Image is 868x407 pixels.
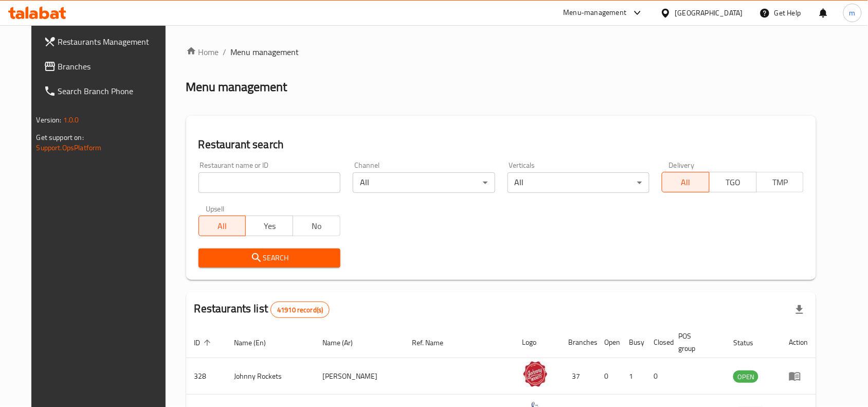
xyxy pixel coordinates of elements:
[322,337,366,349] span: Name (Ar)
[58,60,168,73] span: Branches
[37,131,84,144] span: Get support on:
[186,46,817,58] nav: breadcrumb
[596,327,621,358] th: Open
[270,302,330,318] div: Total records count
[314,358,404,395] td: [PERSON_NAME]
[245,216,293,236] button: Yes
[522,361,548,387] img: Johnny Rockets
[293,216,340,236] button: No
[756,172,804,192] button: TMP
[203,219,242,234] span: All
[514,327,560,358] th: Logo
[226,358,315,395] td: Johnny Rockets
[646,327,671,358] th: Closed
[564,7,627,19] div: Menu-management
[231,46,299,58] span: Menu management
[58,85,168,97] span: Search Branch Phone
[271,305,329,315] span: 41910 record(s)
[198,137,804,152] h2: Restaurant search
[223,46,227,58] li: /
[508,172,649,193] div: All
[35,79,176,103] a: Search Branch Phone
[849,7,856,19] span: m
[186,358,226,395] td: 328
[37,141,102,154] a: Support.OpsPlatform
[186,79,287,95] h2: Menu management
[714,175,753,190] span: TGO
[35,54,176,79] a: Branches
[194,337,214,349] span: ID
[709,172,757,192] button: TGO
[412,337,457,349] span: Ref. Name
[787,297,812,322] div: Export file
[198,172,340,193] input: Search for restaurant name or ID..
[669,162,695,169] label: Delivery
[63,113,79,127] span: 1.0.0
[206,205,225,213] label: Upsell
[761,175,800,190] span: TMP
[198,216,246,236] button: All
[646,358,671,395] td: 0
[198,249,340,268] button: Search
[679,330,713,355] span: POS group
[621,327,646,358] th: Busy
[353,172,495,193] div: All
[621,358,646,395] td: 1
[234,337,280,349] span: Name (En)
[37,113,62,127] span: Version:
[58,36,168,48] span: Restaurants Management
[560,327,596,358] th: Branches
[207,252,332,264] span: Search
[662,172,710,192] button: All
[186,46,219,58] a: Home
[666,175,706,190] span: All
[297,219,336,234] span: No
[733,370,758,383] div: OPEN
[733,337,767,349] span: Status
[789,370,808,382] div: Menu
[596,358,621,395] td: 0
[733,371,758,383] span: OPEN
[560,358,596,395] td: 37
[35,29,176,54] a: Restaurants Management
[675,7,743,19] div: [GEOGRAPHIC_DATA]
[194,301,330,318] h2: Restaurants list
[781,327,816,358] th: Action
[250,219,289,234] span: Yes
